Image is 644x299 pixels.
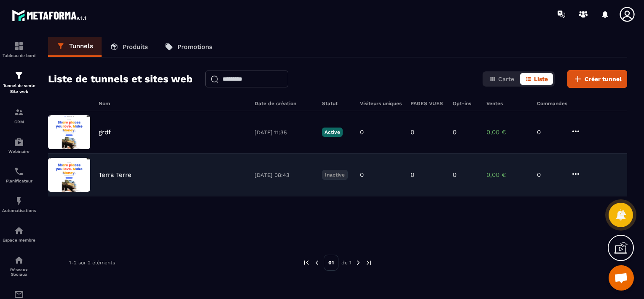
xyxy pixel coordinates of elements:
[102,37,156,57] a: Produits
[48,158,90,192] img: image
[520,73,553,85] button: Liste
[2,249,36,283] a: social-networksocial-networkRéseaux Sociaux
[411,101,444,106] h6: PAGES VUES
[99,128,111,136] p: grdf
[322,170,348,180] p: Inactive
[585,75,622,83] span: Créer tunnel
[14,226,24,236] img: automations
[48,115,90,149] img: image
[2,64,36,101] a: formationformationTunnel de vente Site web
[2,149,36,154] p: Webinaire
[48,71,193,87] h2: Liste de tunnels et sites web
[2,267,36,277] p: Réseaux Sociaux
[411,128,414,136] p: 0
[324,255,338,271] p: 01
[498,76,514,82] span: Carte
[2,83,36,95] p: Tunnel de vente Site web
[322,101,352,106] h6: Statut
[156,37,221,57] a: Promotions
[2,160,36,190] a: schedulerschedulerPlanificateur
[609,265,634,291] div: Ouvrir le chat
[486,128,529,136] p: 0,00 €
[177,43,212,51] p: Promotions
[303,259,310,266] img: prev
[537,128,562,136] p: 0
[14,71,24,81] img: formation
[537,171,562,179] p: 0
[360,128,364,136] p: 0
[2,238,36,242] p: Espace membre
[14,166,24,177] img: scheduler
[360,171,364,179] p: 0
[453,171,456,179] p: 0
[255,172,314,178] p: [DATE] 08:43
[2,120,36,124] p: CRM
[255,129,314,136] p: [DATE] 11:35
[486,171,529,179] p: 0,00 €
[69,42,93,50] p: Tunnels
[354,259,362,266] img: next
[48,37,102,57] a: Tunnels
[567,70,627,88] button: Créer tunnel
[537,101,567,106] h6: Commandes
[365,259,373,266] img: next
[2,208,36,213] p: Automatisations
[99,101,246,106] h6: Nom
[360,101,402,106] h6: Visiteurs uniques
[313,259,321,266] img: prev
[484,73,519,85] button: Carte
[2,130,36,160] a: automationsautomationsWebinaire
[453,101,478,106] h6: Opt-ins
[99,171,131,179] p: Terra Terre
[14,137,24,147] img: automations
[322,128,343,137] p: Active
[341,259,352,266] p: de 1
[14,196,24,206] img: automations
[14,41,24,51] img: formation
[123,43,148,51] p: Produits
[486,101,529,106] h6: Ventes
[255,101,314,106] h6: Date de création
[12,8,88,23] img: logo
[2,179,36,183] p: Planificateur
[2,190,36,219] a: automationsautomationsAutomatisations
[2,35,36,64] a: formationformationTableau de bord
[534,76,548,82] span: Liste
[14,107,24,117] img: formation
[69,260,115,266] p: 1-2 sur 2 éléments
[411,171,414,179] p: 0
[2,101,36,130] a: formationformationCRM
[2,219,36,249] a: automationsautomationsEspace membre
[453,128,456,136] p: 0
[14,255,24,265] img: social-network
[2,53,36,58] p: Tableau de bord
